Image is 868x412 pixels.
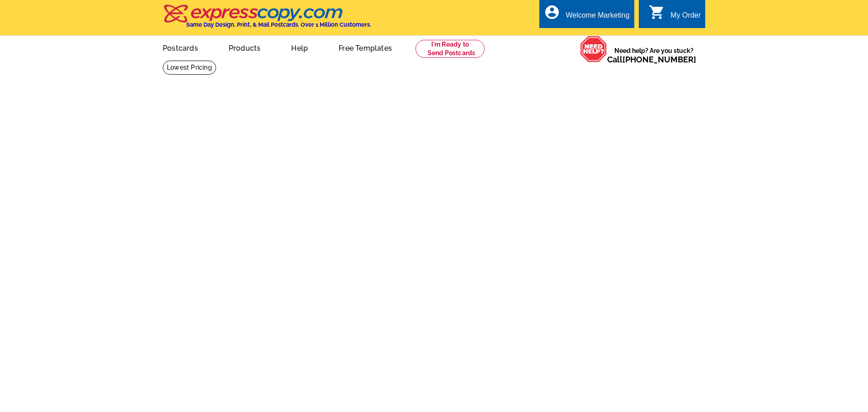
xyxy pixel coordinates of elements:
[566,11,629,24] div: Welcome Marketing
[186,21,371,28] h4: Same Day Design, Print, & Mail Postcards. Over 1 Million Customers.
[148,37,212,58] a: Postcards
[324,37,406,58] a: Free Templates
[607,46,701,64] span: Need help? Are you stuck?
[277,37,322,58] a: Help
[607,55,696,64] span: Call
[649,10,701,21] a: shopping_cart My Order
[580,36,607,62] img: help
[163,11,371,28] a: Same Day Design, Print, & Mail Postcards. Over 1 Million Customers.
[544,4,560,20] i: account_circle
[623,55,696,64] a: [PHONE_NUMBER]
[214,37,275,58] a: Products
[649,4,665,20] i: shopping_cart
[670,11,701,24] div: My Order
